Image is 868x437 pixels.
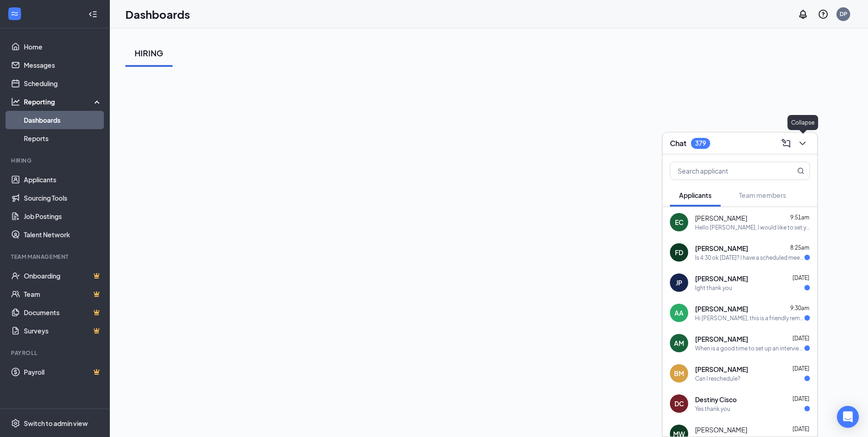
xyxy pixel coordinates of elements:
div: Is 4:30 ok [DATE]? I have a scheduled meeting at [GEOGRAPHIC_DATA] till 4, then straight your way [695,254,804,262]
span: [DATE] [793,395,809,402]
span: 9:30am [790,305,809,311]
a: OnboardingCrown [24,267,102,285]
div: Reporting [24,97,102,106]
div: JP [676,278,682,287]
span: 9:51am [790,214,809,221]
div: When is a good time to set up an interview. Im looking to put my 2 week notice in soon at [GEOGRA... [695,344,804,352]
a: Sourcing Tools [24,189,102,207]
svg: ChevronDown [797,138,808,149]
svg: ComposeMessage [781,138,792,149]
div: Collapse [787,115,818,130]
div: FD [675,248,683,257]
span: [DATE] [793,274,809,281]
div: Payroll [11,349,100,357]
span: [PERSON_NAME] [695,304,748,313]
a: SurveysCrown [24,322,102,340]
div: Switch to admin view [24,419,88,428]
a: Dashboards [24,111,102,129]
span: [DATE] [793,365,809,372]
div: DP [840,10,847,18]
svg: Analysis [11,97,20,106]
a: Home [24,38,102,56]
button: ChevronDown [795,136,810,151]
div: Team Management [11,253,100,261]
div: Can I reschedule? [695,375,740,382]
div: DC [674,399,684,408]
div: Hello [PERSON_NAME], I would like to set you up an interview. Just let me know what works for you... [695,224,810,231]
a: Reports [24,129,102,147]
span: [PERSON_NAME] [695,425,747,434]
div: BM [674,369,684,378]
span: [PERSON_NAME] [695,213,747,223]
input: Search applicant [670,162,779,180]
div: Hiring [11,157,100,164]
div: Ight thank you [695,284,732,292]
a: DocumentsCrown [24,303,102,322]
div: HIRING [135,47,163,59]
span: [DATE] [793,335,809,342]
span: Destiny Cisco [695,395,737,404]
span: 8:25am [790,244,809,251]
a: Messages [24,56,102,74]
button: ComposeMessage [779,136,793,151]
a: Scheduling [24,74,102,93]
svg: Settings [11,419,20,428]
div: Yes thank you [695,405,730,413]
a: Applicants [24,170,102,189]
span: Team members [739,191,786,199]
span: [PERSON_NAME] [695,365,748,374]
span: [DATE] [793,426,809,432]
svg: Notifications [798,9,809,20]
a: TeamCrown [24,285,102,303]
a: Talent Network [24,225,102,244]
div: Open Intercom Messenger [837,406,859,428]
a: PayrollCrown [24,363,102,381]
h1: Dashboards [125,6,190,22]
svg: MagnifyingGlass [797,167,804,175]
span: [PERSON_NAME] [695,244,748,253]
span: Applicants [679,191,712,199]
a: Job Postings [24,207,102,225]
svg: Collapse [88,10,97,19]
div: EC [675,218,684,227]
div: AA [674,308,684,317]
span: [PERSON_NAME] [695,274,748,283]
div: AM [674,339,684,348]
span: [PERSON_NAME] [695,334,748,344]
div: Hi [PERSON_NAME], this is a friendly reminder. Your in person and on site meeting with [PERSON_NA... [695,314,804,322]
h3: Chat [670,138,686,148]
svg: WorkstreamLogo [10,9,19,18]
div: 379 [695,139,706,147]
svg: QuestionInfo [818,9,829,20]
